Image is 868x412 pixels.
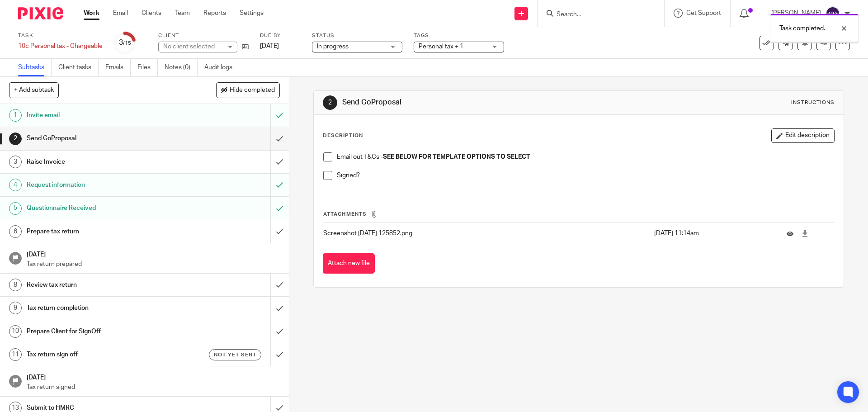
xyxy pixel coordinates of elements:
[18,32,103,39] label: Task
[240,9,264,18] a: Settings
[9,179,22,191] div: 4
[9,279,22,291] div: 8
[260,32,301,39] label: Due by
[317,43,349,50] span: In progress
[791,99,835,106] div: Instructions
[105,59,131,76] a: Emails
[27,325,183,338] h1: Prepare Client for SignOff
[9,82,59,98] button: + Add subtask
[27,348,183,361] h1: Tax return sign off
[27,301,183,315] h1: Tax return completion
[58,59,99,76] a: Client tasks
[323,95,337,110] div: 2
[175,9,190,18] a: Team
[18,42,103,51] div: 10c Personal tax - Chargeable
[337,152,834,161] p: Email out T&Cs -
[158,32,249,39] label: Client
[18,7,63,19] img: Pixie
[123,41,131,46] small: /15
[9,202,22,215] div: 5
[414,32,504,39] label: Tags
[9,225,22,238] div: 6
[137,59,158,76] a: Files
[163,42,222,51] div: No client selected
[779,24,825,33] p: Task completed.
[654,229,773,238] p: [DATE] 11:14am
[312,32,402,39] label: Status
[203,9,226,18] a: Reports
[27,225,183,238] h1: Prepare tax return
[216,82,280,98] button: Hide completed
[230,87,275,94] span: Hide completed
[9,325,22,338] div: 10
[27,383,280,392] p: Tax return signed
[260,43,279,49] span: [DATE]
[27,371,280,382] h1: [DATE]
[27,155,183,169] h1: Raise Invoice
[9,109,22,122] div: 1
[802,229,808,238] a: Download
[27,132,183,145] h1: Send GoProposal
[27,201,183,215] h1: Questionnaire Received
[9,302,22,314] div: 9
[27,178,183,192] h1: Request information
[27,260,280,269] p: Tax return prepared
[383,154,530,160] strong: SEE BELOW FOR TEMPLATE OPTIONS TO SELECT
[323,132,363,139] p: Description
[826,6,840,21] img: svg%3E
[165,59,198,76] a: Notes (0)
[9,133,22,145] div: 2
[27,278,183,292] h1: Review tax return
[9,156,22,168] div: 3
[84,9,99,18] a: Work
[27,109,183,122] h1: Invite email
[113,9,128,18] a: Email
[9,348,22,361] div: 11
[337,171,834,180] p: Signed?
[342,98,598,107] h1: Send GoProposal
[323,229,649,238] p: Screenshot [DATE] 125852.png
[27,248,280,259] h1: [DATE]
[419,43,463,50] span: Personal tax + 1
[771,128,835,143] button: Edit description
[119,38,131,48] div: 3
[323,212,367,217] span: Attachments
[204,59,239,76] a: Audit logs
[214,351,256,359] span: Not yet sent
[323,253,375,274] button: Attach new file
[142,9,161,18] a: Clients
[18,59,52,76] a: Subtasks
